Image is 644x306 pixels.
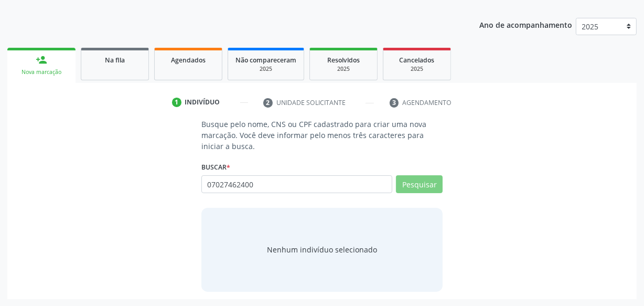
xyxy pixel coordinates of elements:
[391,65,443,73] div: 2025
[267,244,377,255] div: Nenhum indivíduo selecionado
[201,119,443,152] p: Busque pelo nome, CNS ou CPF cadastrado para criar uma nova marcação. Você deve informar pelo men...
[235,56,296,65] span: Não compareceram
[36,54,47,66] div: person_add
[479,18,572,31] p: Ano de acompanhamento
[201,175,392,193] input: Busque por nome, CNS ou CPF
[396,175,443,193] button: Pesquisar
[201,159,230,175] label: Buscar
[15,68,68,76] div: Nova marcação
[185,98,220,107] div: Indivíduo
[327,56,360,65] span: Resolvidos
[105,56,125,65] span: Na fila
[172,98,181,107] div: 1
[171,56,206,65] span: Agendados
[317,65,370,73] div: 2025
[235,65,296,73] div: 2025
[400,56,435,65] span: Cancelados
